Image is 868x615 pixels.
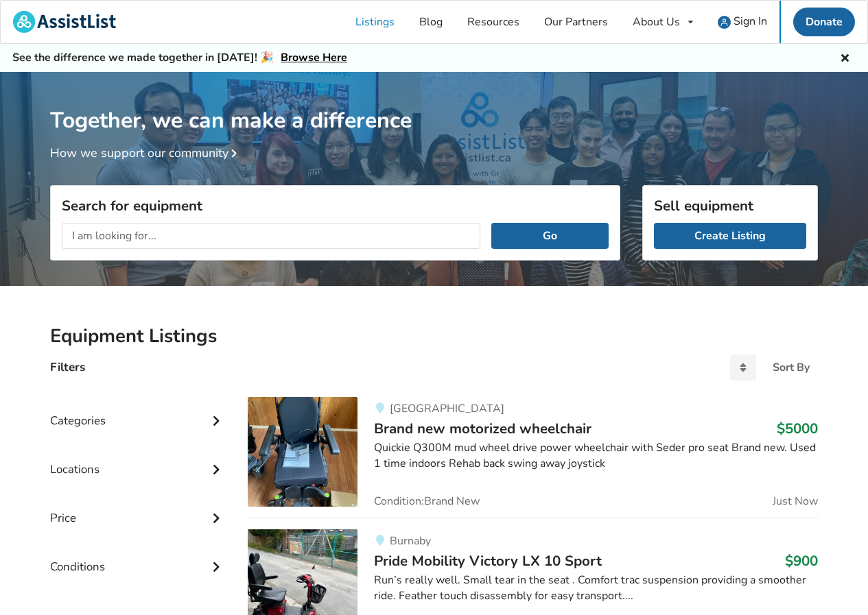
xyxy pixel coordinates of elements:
[390,533,431,548] span: Burnaby
[248,397,357,507] img: mobility-brand new motorized wheelchair
[773,496,818,507] span: Just Now
[654,197,806,215] h3: Sell equipment
[12,51,347,65] h5: See the difference we made together in [DATE]! 🎉
[374,419,591,438] span: Brand new motorized wheelchair
[374,572,818,604] div: Run’s really well. Small tear in the seat . Comfort trac suspension providing a smoother ride. Fe...
[62,223,480,249] input: I am looking for...
[654,223,806,249] a: Create Listing
[532,1,620,43] a: Our Partners
[281,50,347,65] a: Browse Here
[374,440,818,472] div: Quickie Q300M mud wheel drive power wheelchair with Seder pro seat Brand new. Used 1 time indoors...
[50,386,226,435] div: Categories
[633,16,680,27] div: About Us
[734,14,767,29] span: Sign In
[407,1,455,43] a: Blog
[248,397,818,518] a: mobility-brand new motorized wheelchair [GEOGRAPHIC_DATA]Brand new motorized wheelchair$5000Quick...
[343,1,407,43] a: Listings
[374,496,480,507] span: Condition: Brand New
[718,16,731,29] img: user icon
[773,362,810,373] div: Sort By
[50,324,818,348] h2: Equipment Listings
[785,552,818,570] h3: $900
[50,483,226,532] div: Price
[390,401,504,416] span: [GEOGRAPHIC_DATA]
[13,11,116,33] img: assistlist-logo
[50,435,226,483] div: Locations
[374,551,602,570] span: Pride Mobility Victory LX 10 Sport
[491,223,609,249] button: Go
[705,1,779,43] a: user icon Sign In
[50,145,242,161] a: How we support our community
[50,359,85,375] h4: Filters
[50,532,226,581] div: Conditions
[793,8,855,36] a: Donate
[455,1,532,43] a: Resources
[50,72,818,134] h1: Together, we can make a difference
[62,197,609,215] h3: Search for equipment
[777,420,818,437] h3: $5000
